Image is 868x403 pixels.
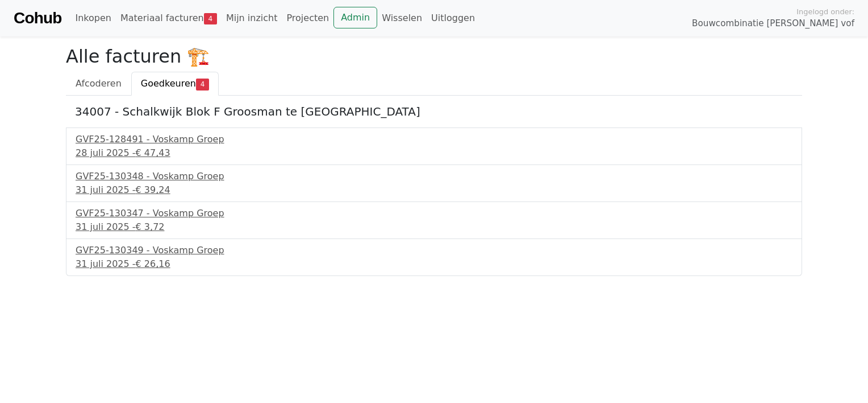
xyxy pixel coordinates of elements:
span: Afcoderen [76,78,122,89]
a: GVF25-130348 - Voskamp Groep31 juli 2025 -€ 39,24 [76,170,792,197]
a: Admin [333,7,377,28]
div: 31 juli 2025 - [76,257,792,271]
a: Materiaal facturen4 [116,7,222,30]
div: GVF25-130348 - Voskamp Groep [76,170,792,183]
a: Goedkeuren4 [131,72,219,96]
span: Bouwcombinatie [PERSON_NAME] vof [692,17,854,30]
h5: 34007 - Schalkwijk Blok F Groosman te [GEOGRAPHIC_DATA] [75,105,793,118]
div: GVF25-130349 - Voskamp Groep [76,244,792,257]
h2: Alle facturen 🏗️ [66,46,802,67]
div: GVF25-128491 - Voskamp Groep [76,133,792,146]
span: € 26,16 [136,258,170,269]
a: GVF25-130349 - Voskamp Groep31 juli 2025 -€ 26,16 [76,244,792,271]
a: Cohub [14,5,61,32]
a: Inkopen [70,7,115,30]
a: GVF25-128491 - Voskamp Groep28 juli 2025 -€ 47,43 [76,133,792,160]
a: Mijn inzicht [222,7,282,30]
a: Afcoderen [66,72,131,96]
span: € 3,72 [136,221,165,232]
div: 31 juli 2025 - [76,220,792,234]
span: 4 [196,79,209,90]
div: 31 juli 2025 - [76,183,792,197]
span: € 39,24 [136,184,170,195]
div: GVF25-130347 - Voskamp Groep [76,207,792,220]
a: Projecten [282,7,333,30]
div: 28 juli 2025 - [76,146,792,160]
span: Goedkeuren [141,78,196,89]
a: Uitloggen [427,7,479,30]
span: € 47,43 [136,147,170,158]
a: GVF25-130347 - Voskamp Groep31 juli 2025 -€ 3,72 [76,207,792,234]
a: Wisselen [377,7,427,30]
span: 4 [204,13,217,24]
span: Ingelogd onder: [796,6,854,17]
